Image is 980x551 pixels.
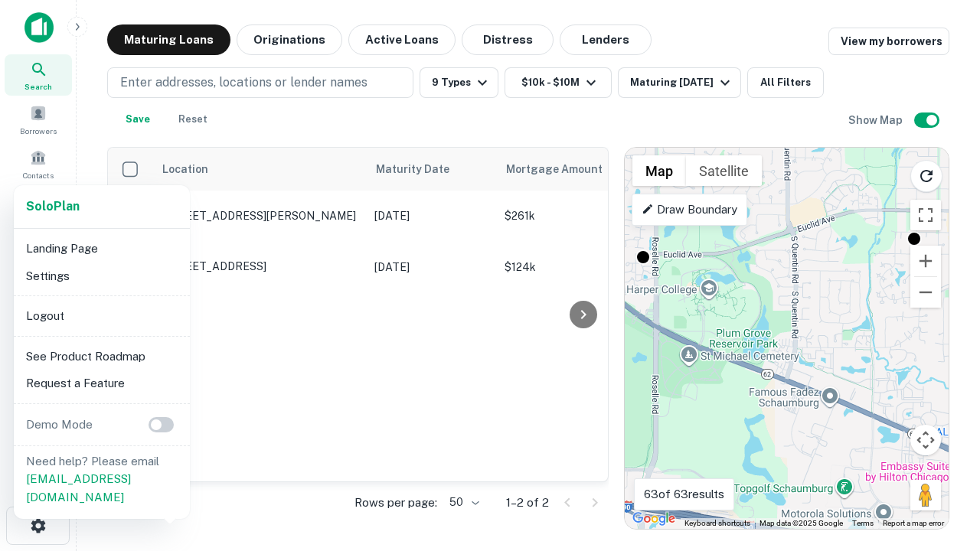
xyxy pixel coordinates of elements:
[20,262,184,290] li: Settings
[903,380,980,453] iframe: Chat Widget
[26,199,80,214] strong: Solo Plan
[20,416,99,434] p: Demo Mode
[20,235,184,262] li: Landing Page
[20,343,184,370] li: See Product Roadmap
[26,452,178,507] p: Need help? Please email
[20,302,184,330] li: Logout
[20,370,184,397] li: Request a Feature
[26,472,131,504] a: [EMAIL_ADDRESS][DOMAIN_NAME]
[26,197,80,216] a: SoloPlan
